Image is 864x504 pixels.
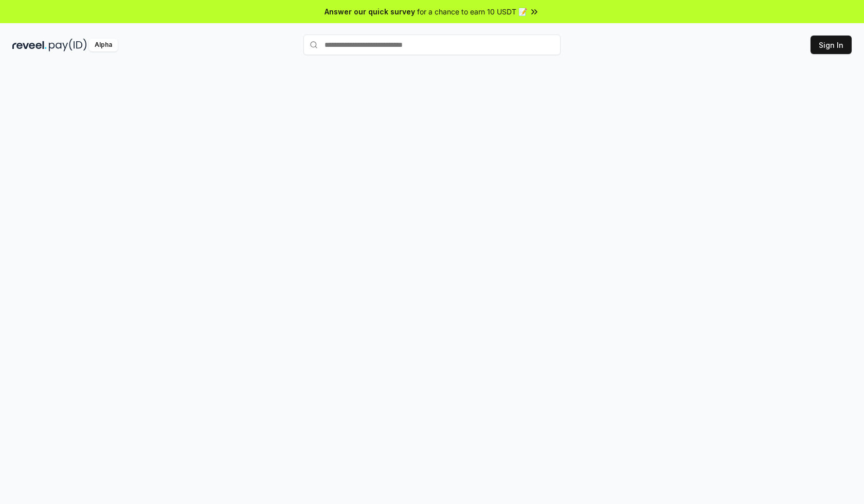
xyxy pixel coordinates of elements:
[89,39,118,51] div: Alpha
[12,39,47,51] img: reveel_dark
[417,6,527,17] span: for a chance to earn 10 USDT 📝
[325,6,415,17] span: Answer our quick survey
[49,39,87,51] img: pay_id
[811,36,852,54] button: Sign In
